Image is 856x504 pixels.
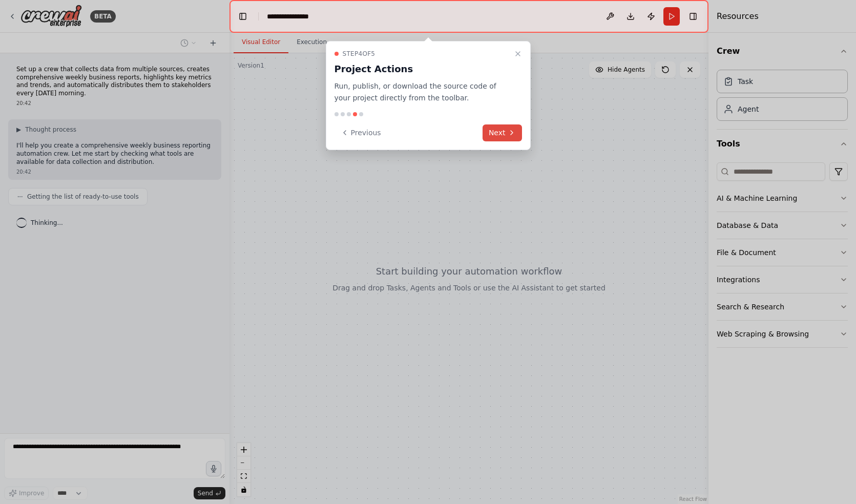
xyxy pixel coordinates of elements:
p: Run, publish, or download the source code of your project directly from the toolbar. [335,80,510,104]
button: Hide left sidebar [236,9,250,24]
button: Next [483,124,522,141]
span: Step 4 of 5 [343,50,375,58]
button: Previous [335,124,387,141]
button: Close walkthrough [512,48,524,60]
h3: Project Actions [335,62,510,76]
